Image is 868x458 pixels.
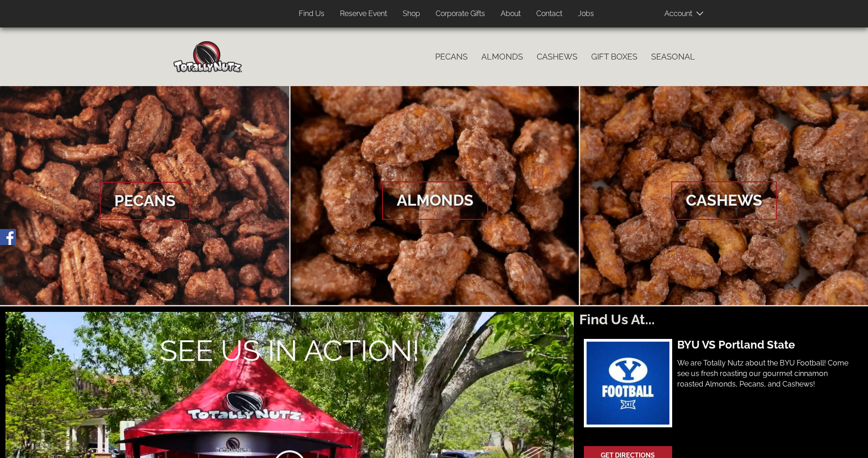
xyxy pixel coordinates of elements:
a: About [494,5,528,23]
span: Almonds [382,181,488,220]
a: Jobs [571,5,601,23]
a: Seasonal [644,47,702,66]
a: Contact [529,5,569,23]
p: We are Totally Nutz about the BYU Football! Come see us fresh roasting our gourmet cinnamon roast... [677,358,848,390]
h2: Find Us At... [579,312,863,327]
a: Cashews [530,47,584,66]
a: Almonds [474,47,530,66]
a: Almonds [291,86,579,305]
a: Reserve Event [333,5,394,23]
span: Pecans [100,182,190,220]
a: Shop [396,5,427,23]
a: BYU VS Portland StateWe are Totally Nutz about the BYU Football! Come see us fresh roasting our g... [584,339,851,431]
a: Find Us [292,5,331,23]
a: Pecans [428,47,474,66]
img: Home [173,41,242,72]
a: Corporate Gifts [429,5,492,23]
span: Cashews [671,181,777,220]
a: Gift Boxes [584,47,644,66]
h3: BYU VS Portland State [677,339,848,351]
